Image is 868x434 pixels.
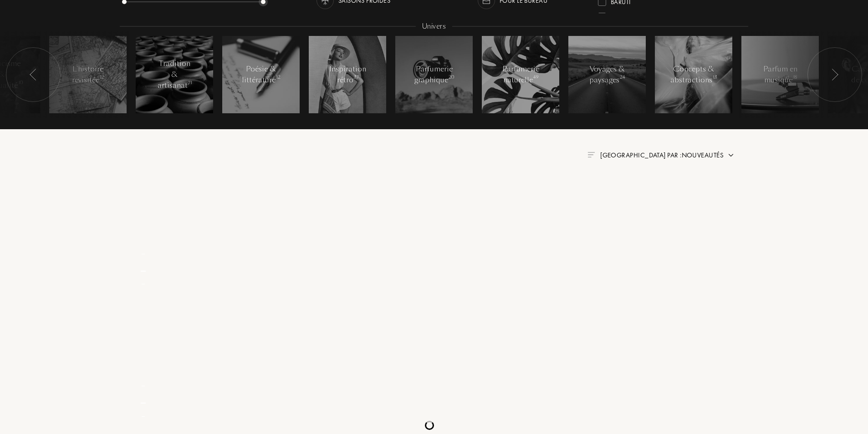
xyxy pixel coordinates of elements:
div: Tradition & artisanat [155,58,194,91]
img: pf_empty.png [125,187,161,222]
div: _ [123,389,163,407]
span: 13 [713,74,717,81]
div: _ [123,247,163,256]
span: 49 [533,74,538,81]
div: Univers [416,21,452,32]
img: pf_empty.png [125,319,161,355]
span: 24 [620,74,625,81]
div: Concepts & abstractions [670,64,717,86]
div: Parfumerie naturelle [501,64,540,86]
span: [GEOGRAPHIC_DATA] par : Nouveautés [600,151,724,160]
span: 20 [449,74,454,81]
div: _ [123,277,163,286]
span: 71 [188,80,192,86]
div: _ [123,409,163,419]
img: arr_left.svg [831,69,838,81]
img: arrow.png [727,151,735,159]
span: 37 [354,74,359,81]
span: 12 [276,74,281,81]
div: Binet-Papillon [611,9,656,21]
div: _ [123,257,163,275]
div: Inspiration rétro [328,64,367,86]
div: Poésie & littérature [242,64,281,86]
img: filter_by.png [587,152,595,157]
img: arr_left.svg [30,69,37,81]
div: _ [123,378,163,388]
div: Voyages & paysages [588,64,627,86]
div: Parfumerie graphique [414,64,454,86]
